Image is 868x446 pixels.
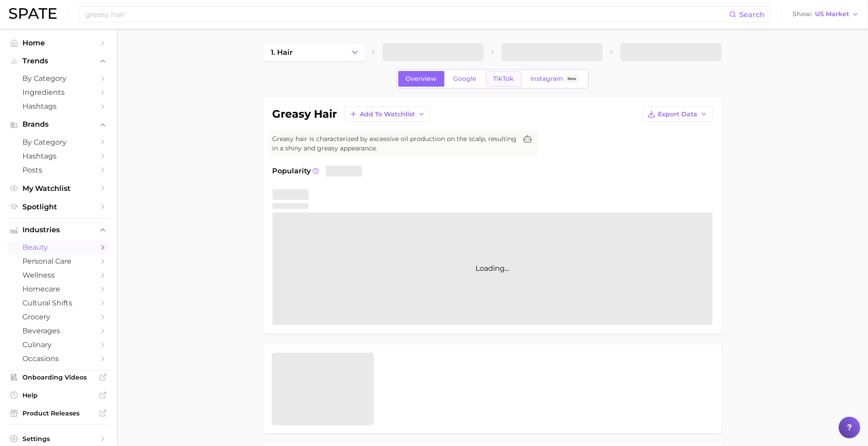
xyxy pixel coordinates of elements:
[22,226,94,234] span: Industries
[22,152,94,160] span: Hashtags
[643,106,713,122] button: Export Data
[22,340,94,349] span: culinary
[22,271,94,279] span: wellness
[7,135,110,149] a: by Category
[7,118,110,131] button: Brands
[22,39,94,47] span: Home
[22,166,94,174] span: Posts
[7,432,110,446] a: Settings
[273,134,517,153] span: Greasy hair is characterized by excessive oil production on the scalp, resulting in a shiny and g...
[398,71,445,87] a: Overview
[7,163,110,177] a: Posts
[568,75,577,83] span: Beta
[22,243,94,252] span: beauty
[7,406,110,420] a: Product Releases
[7,268,110,282] a: wellness
[273,212,713,325] div: Loading...
[486,71,522,87] a: TikTok
[446,71,485,87] a: Google
[22,313,94,321] span: grocery
[273,166,311,177] span: Popularity
[454,75,477,83] span: Google
[7,36,110,50] a: Home
[22,373,94,381] span: Onboarding Videos
[22,391,94,399] span: Help
[7,200,110,214] a: Spotlight
[739,10,765,19] span: Search
[22,138,94,146] span: by Category
[793,12,812,17] span: Show
[7,310,110,324] a: grocery
[22,354,94,363] span: occasions
[658,110,698,118] span: Export Data
[22,120,94,128] span: Brands
[22,327,94,335] span: beverages
[790,9,861,20] button: ShowUS Market
[531,75,564,83] span: Instagram
[815,12,849,17] span: US Market
[7,149,110,163] a: Hashtags
[22,409,94,417] span: Product Releases
[22,435,94,443] span: Settings
[7,240,110,254] a: beauty
[406,75,437,83] span: Overview
[264,43,345,61] a: 1. hair
[345,43,365,61] button: Change Category
[84,7,729,22] input: Search here for a brand, industry, or ingredient
[7,85,110,99] a: Ingredients
[7,282,110,296] a: homecare
[7,99,110,113] a: Hashtags
[7,54,110,68] button: Trends
[22,285,94,293] span: homecare
[7,181,110,195] a: My Watchlist
[22,257,94,265] span: personal care
[22,88,94,97] span: Ingredients
[7,223,110,237] button: Industries
[22,57,94,65] span: Trends
[22,299,94,307] span: cultural shifts
[22,184,94,193] span: My Watchlist
[7,71,110,85] a: by Category
[9,8,57,19] img: SPATE
[7,296,110,310] a: cultural shifts
[271,48,293,57] span: 1. hair
[22,102,94,110] span: Hashtags
[22,203,94,211] span: Spotlight
[360,110,415,118] span: Add to Watchlist
[344,106,430,122] button: Add to Watchlist
[7,324,110,338] a: beverages
[7,371,110,384] a: Onboarding Videos
[7,254,110,268] a: personal care
[7,389,110,402] a: Help
[22,74,94,83] span: by Category
[7,338,110,352] a: culinary
[7,352,110,366] a: occasions
[273,109,337,119] h1: greasy hair
[523,71,587,87] a: InstagramBeta
[493,75,514,83] span: TikTok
